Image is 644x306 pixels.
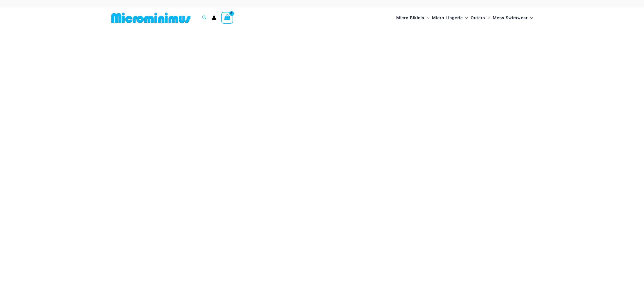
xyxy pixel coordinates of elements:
[394,9,535,26] nav: Site Navigation
[471,11,485,24] span: Outers
[491,10,534,26] a: Mens SwimwearMenu ToggleMenu Toggle
[424,11,429,24] span: Menu Toggle
[221,12,233,24] a: View Shopping Cart, empty
[485,11,490,24] span: Menu Toggle
[463,11,468,24] span: Menu Toggle
[469,10,491,26] a: OutersMenu ToggleMenu Toggle
[202,15,207,21] a: Search icon link
[431,10,469,26] a: Micro LingerieMenu ToggleMenu Toggle
[396,11,424,24] span: Micro Bikinis
[212,15,216,20] a: Account icon link
[493,11,528,24] span: Mens Swimwear
[528,11,533,24] span: Menu Toggle
[395,10,431,26] a: Micro BikinisMenu ToggleMenu Toggle
[109,12,193,24] img: MM SHOP LOGO FLAT
[432,11,463,24] span: Micro Lingerie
